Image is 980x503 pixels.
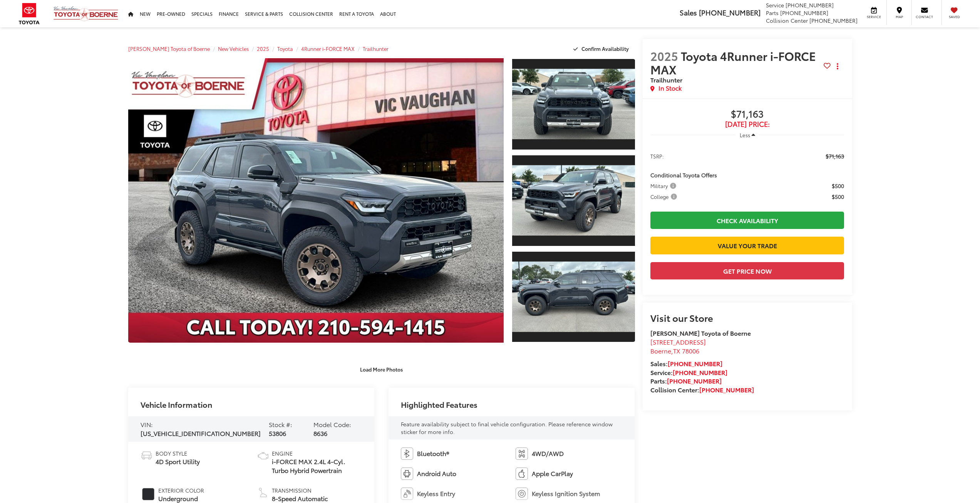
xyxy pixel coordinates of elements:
[650,376,722,385] strong: Parts:
[832,182,844,190] span: $500
[401,447,413,460] img: Bluetooth®
[650,171,717,179] span: Conditional Toyota Offers
[363,45,389,52] a: Trailhunter
[916,14,933,19] span: Contact
[511,262,636,332] img: 2025 Toyota 4Runner i-FORCE MAX Trailhunter
[740,131,750,138] span: Less
[417,469,456,478] span: Android Auto
[650,337,706,355] a: [STREET_ADDRESS] Boerne,TX 78006
[124,57,508,344] img: 2025 Toyota 4Runner i-FORCE MAX Trailhunter
[401,468,413,480] img: Android Auto
[650,47,678,64] span: 2025
[650,120,844,128] span: [DATE] Price:
[831,60,844,73] button: Actions
[668,359,722,368] a: [PHONE_NUMBER]
[650,212,844,229] a: Check Availability
[516,468,528,480] img: Apple CarPlay
[650,237,844,254] a: Value Your Trade
[141,420,153,429] span: VIN:
[401,420,613,436] span: Feature availability subject to final vehicle configuration. Please reference window sticker for ...
[865,14,883,19] span: Service
[512,58,635,150] a: Expand Photo 1
[512,155,635,247] a: Expand Photo 2
[650,75,682,84] span: Trailhunter
[218,45,249,52] a: New Vehicles
[658,84,682,93] span: In Stock
[581,45,629,52] span: Confirm Availability
[650,262,844,279] button: Get Price Now
[158,486,204,494] span: Exterior Color
[667,376,722,385] a: [PHONE_NUMBER]
[673,346,680,355] span: TX
[401,400,477,409] h2: Highlighted Features
[650,47,816,77] span: Toyota 4Runner i-FORCE MAX
[532,449,564,458] span: 4WD/AWD
[141,400,212,409] h2: Vehicle Information
[826,152,844,160] span: $71,163
[516,488,528,500] img: Keyless Ignition System
[272,449,362,457] span: Engine
[650,152,664,160] span: TSRP:
[780,9,828,17] span: [PHONE_NUMBER]
[650,182,679,190] button: Military
[766,17,808,24] span: Collision Center
[650,182,678,190] span: Military
[516,447,528,460] img: 4WD/AWD
[156,449,200,457] span: Body Style
[313,420,351,429] span: Model Code:
[272,457,362,475] span: i-FORCE MAX 2.4L 4-Cyl. Turbo Hybrid Powertrain
[569,42,635,56] button: Confirm Availability
[682,346,699,355] span: 78006
[532,469,573,478] span: Apple CarPlay
[417,449,449,458] span: Bluetooth®
[650,359,722,368] strong: Sales:
[156,457,200,466] span: 4D Sport Utility
[946,14,963,19] span: Saved
[650,368,727,377] strong: Service:
[766,1,784,9] span: Service
[837,63,838,69] span: dropdown dots
[736,128,759,142] button: Less
[650,337,706,346] span: [STREET_ADDRESS]
[699,385,754,394] a: [PHONE_NUMBER]
[650,346,699,355] span: ,
[158,494,204,503] span: Underground
[301,45,355,52] a: 4Runner i-FORCE MAX
[277,45,293,52] a: Toyota
[142,488,154,500] span: #292A2D
[650,385,754,394] strong: Collision Center:
[269,420,292,429] span: Stock #:
[766,9,779,17] span: Parts
[141,429,261,437] span: [US_VEHICLE_IDENTIFICATION_NUMBER]
[272,486,362,494] span: Transmission
[699,7,761,17] span: [PHONE_NUMBER]
[650,346,671,355] span: Boerne
[269,429,286,437] span: 53806
[786,1,834,9] span: [PHONE_NUMBER]
[680,7,697,17] span: Sales
[673,368,727,377] a: [PHONE_NUMBER]
[650,193,680,200] button: College
[53,6,119,22] img: Vic Vaughan Toyota of Boerne
[891,14,908,19] span: Map
[650,328,751,337] strong: [PERSON_NAME] Toyota of Boerne
[128,45,210,52] a: [PERSON_NAME] Toyota of Boerne
[809,17,858,24] span: [PHONE_NUMBER]
[128,58,504,343] a: Expand Photo 0
[257,45,269,52] a: 2025
[401,488,413,500] img: Keyless Entry
[650,193,678,200] span: College
[512,251,635,343] a: Expand Photo 3
[832,193,844,200] span: $500
[511,165,636,236] img: 2025 Toyota 4Runner i-FORCE MAX Trailhunter
[650,109,844,120] span: $71,163
[650,313,844,323] h2: Visit our Store
[511,69,636,140] img: 2025 Toyota 4Runner i-FORCE MAX Trailhunter
[355,362,408,376] button: Load More Photos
